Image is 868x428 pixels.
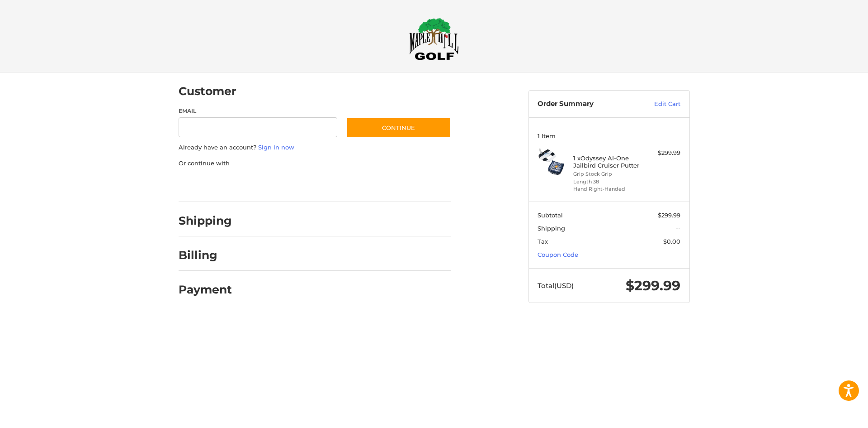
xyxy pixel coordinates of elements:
[573,170,642,178] li: Grip Stock Grip
[635,100,680,109] a: Edit Cart
[346,117,451,138] button: Continue
[538,251,578,258] a: Coupon Code
[179,143,451,152] p: Already have an account?
[329,177,396,193] iframe: PayPal-venmo
[179,159,451,168] p: Or continue with
[179,248,231,262] h2: Billing
[658,212,680,219] span: $299.99
[538,100,635,109] h3: Order Summary
[538,225,565,232] span: Shipping
[179,283,232,297] h2: Payment
[573,178,642,186] li: Length 38
[538,212,563,219] span: Subtotal
[179,214,232,228] h2: Shipping
[258,144,294,151] a: Sign in now
[179,107,338,115] label: Email
[409,18,459,60] img: Maple Hill Golf
[573,154,642,169] h4: 1 x Odyssey AI-One Jailbird Cruiser Putter
[538,281,574,290] span: Total (USD)
[663,238,680,245] span: $0.00
[179,84,236,98] h2: Customer
[252,177,320,193] iframe: PayPal-paylater
[676,225,680,232] span: --
[645,149,680,158] div: $299.99
[538,132,680,139] h3: 1 Item
[626,277,680,294] span: $299.99
[175,177,243,193] iframe: PayPal-paypal
[538,238,548,245] span: Tax
[573,185,642,193] li: Hand Right-Handed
